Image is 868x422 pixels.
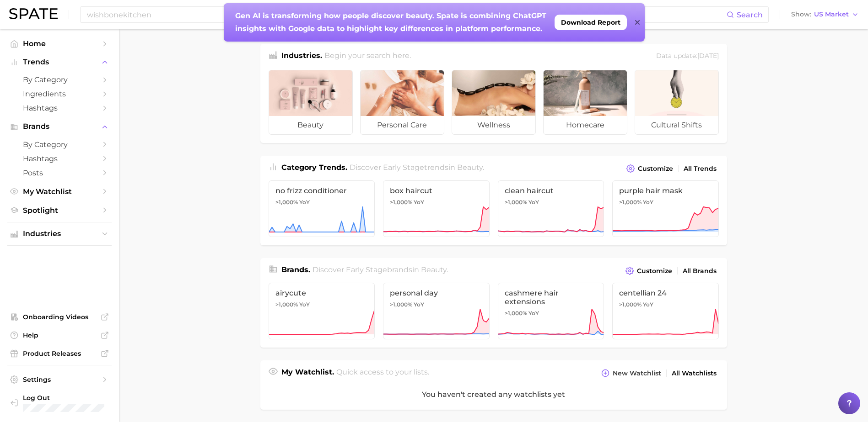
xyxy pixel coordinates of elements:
[383,180,490,237] a: box haircut>1,000% YoY
[361,116,444,134] span: personal care
[7,87,112,101] a: Ingredients
[7,152,112,166] a: Hashtags
[643,199,653,206] span: YoY
[23,104,96,112] span: Hashtags
[23,187,96,196] span: My Watchlist
[457,163,483,172] span: beauty
[656,50,719,63] div: Data update: [DATE]
[390,199,412,206] span: >1,000%
[23,39,96,48] span: Home
[681,163,719,175] a: All Trends
[7,347,112,360] a: Product Releases
[669,367,719,380] a: All Watchlists
[635,116,718,134] span: cultural shifts
[683,267,717,275] span: All Brands
[737,11,763,19] span: Search
[7,373,112,386] a: Settings
[23,58,96,66] span: Trends
[390,301,412,308] span: >1,000%
[7,227,112,241] button: Industries
[23,375,96,384] span: Settings
[275,301,298,308] span: >1,000%
[619,289,712,297] span: centellian 24
[23,140,96,149] span: by Category
[324,50,411,63] h2: Begin your search here.
[619,199,642,206] span: >1,000%
[7,185,112,199] a: My Watchlist
[543,70,627,135] a: homecare
[336,367,429,380] h2: Quick access to your lists.
[7,391,112,415] a: Log out. Currently logged in with e-mail christine.kappner@mane.com.
[452,70,536,135] a: wellness
[360,70,444,135] a: personal care
[7,120,112,133] button: Brands
[505,186,598,195] span: clean haircut
[86,7,727,22] input: Search here for a brand, industry, or ingredient
[7,73,112,87] a: by Category
[281,265,310,274] span: Brands .
[390,289,483,297] span: personal day
[498,180,604,237] a: clean haircut>1,000% YoY
[7,166,112,180] a: Posts
[23,154,96,163] span: Hashtags
[672,369,717,377] span: All Watchlists
[269,70,353,135] a: beauty
[23,313,96,321] span: Onboarding Videos
[635,70,719,135] a: cultural shifts
[275,289,368,297] span: airycute
[528,310,539,317] span: YoY
[7,310,112,324] a: Onboarding Videos
[275,199,298,206] span: >1,000%
[281,163,347,172] span: Category Trends .
[269,283,375,339] a: airycute>1,000% YoY
[623,264,674,277] button: Customize
[23,230,96,238] span: Industries
[275,186,368,195] span: no frizz conditioner
[7,328,112,342] a: Help
[544,116,627,134] span: homecare
[23,75,96,84] span: by Category
[269,116,352,134] span: beauty
[7,137,112,152] a: by Category
[7,203,112,217] a: Spotlight
[505,289,598,306] span: cashmere hair extensions
[498,283,604,339] a: cashmere hair extensions>1,000% YoY
[624,162,675,175] button: Customize
[637,267,672,275] span: Customize
[421,265,447,274] span: beauty
[638,165,673,173] span: Customize
[791,12,811,17] span: Show
[599,367,663,380] button: New Watchlist
[313,265,448,274] span: Discover Early Stage brands in .
[23,349,96,358] span: Product Releases
[23,206,96,215] span: Spotlight
[528,199,539,206] span: YoY
[350,163,484,172] span: Discover Early Stage trends in .
[260,380,727,410] div: You haven't created any watchlists yet
[414,199,424,206] span: YoY
[7,55,112,69] button: Trends
[613,369,661,377] span: New Watchlist
[452,116,535,134] span: wellness
[619,186,712,195] span: purple hair mask
[23,394,120,402] span: Log Out
[23,169,96,177] span: Posts
[643,301,653,308] span: YoY
[684,165,717,173] span: All Trends
[505,310,527,316] span: >1,000%
[619,301,642,308] span: >1,000%
[9,8,58,19] img: SPATE
[414,301,424,308] span: YoY
[505,199,527,206] span: >1,000%
[612,283,719,339] a: centellian 24>1,000% YoY
[281,50,322,63] h1: Industries.
[390,186,483,195] span: box haircut
[299,199,310,206] span: YoY
[7,101,112,115] a: Hashtags
[7,37,112,51] a: Home
[269,180,375,237] a: no frizz conditioner>1,000% YoY
[612,180,719,237] a: purple hair mask>1,000% YoY
[23,122,96,131] span: Brands
[299,301,310,308] span: YoY
[814,12,849,17] span: US Market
